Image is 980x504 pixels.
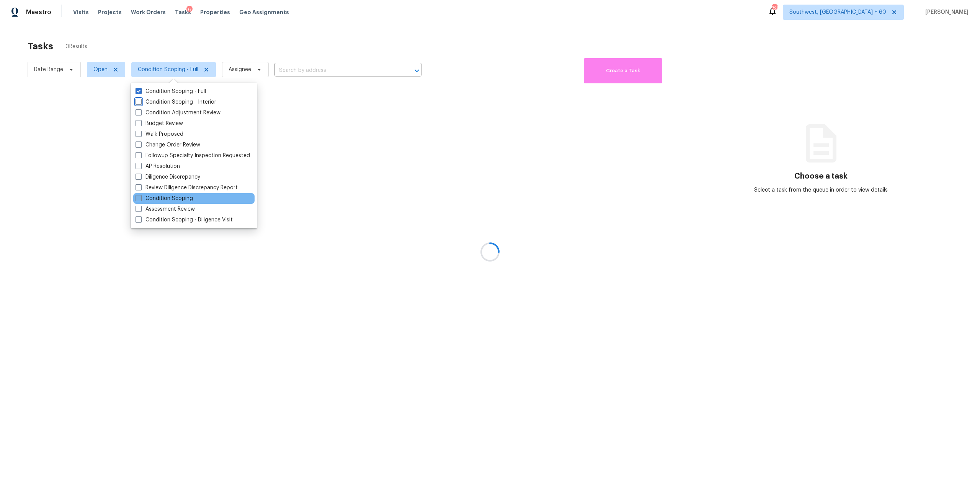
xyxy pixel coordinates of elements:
label: Condition Scoping [136,195,193,202]
label: AP Resolution [136,163,180,170]
label: Budget Review [136,120,183,127]
label: Assessment Review [136,205,195,213]
label: Followup Specialty Inspection Requested [136,152,250,159]
label: Condition Adjustment Review [136,109,220,117]
label: Condition Scoping - Diligence Visit [136,216,233,224]
label: Change Order Review [136,141,200,149]
label: Condition Scoping - Interior [136,98,216,106]
div: 6 [186,6,193,13]
label: Diligence Discrepancy [136,173,200,181]
label: Review Diligence Discrepancy Report [136,184,238,192]
label: Walk Proposed [136,130,183,138]
label: Condition Scoping - Full [136,88,206,95]
div: 725 [772,5,777,12]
